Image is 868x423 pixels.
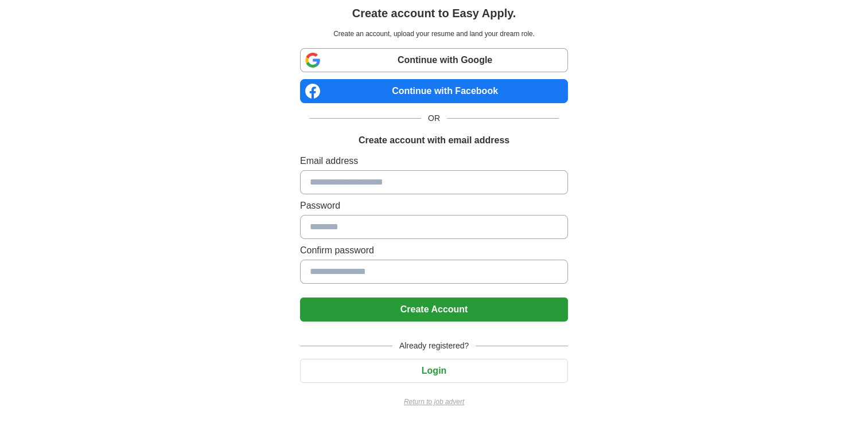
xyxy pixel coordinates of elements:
[300,359,568,383] button: Login
[300,297,568,322] button: Create Account
[392,340,476,352] span: Already registered?
[300,154,568,168] label: Email address
[300,366,568,375] a: Login
[300,79,568,103] a: Continue with Facebook
[300,48,568,72] a: Continue with Google
[300,244,568,257] label: Confirm password
[359,134,509,147] h1: Create account with email address
[421,112,447,124] span: OR
[300,199,568,213] label: Password
[302,29,566,39] p: Create an account, upload your resume and land your dream role.
[352,5,516,22] h1: Create account to Easy Apply.
[300,397,568,407] a: Return to job advert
